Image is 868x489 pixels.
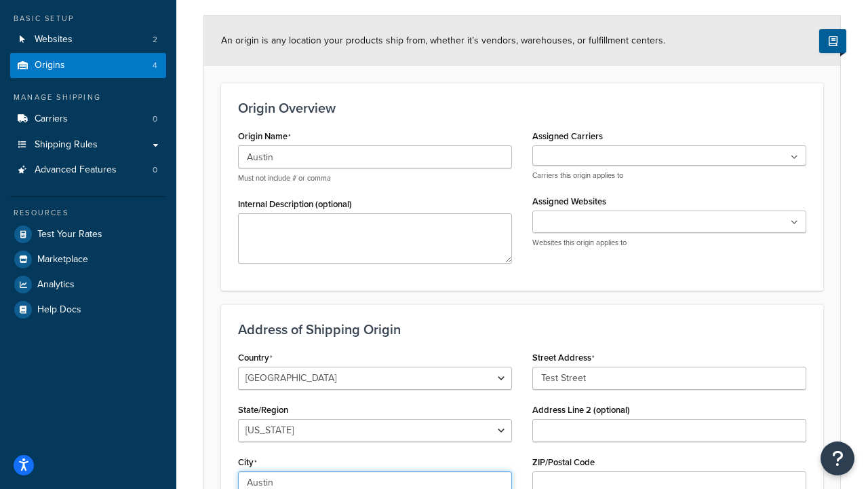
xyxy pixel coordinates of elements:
label: Assigned Websites [532,196,606,206]
li: Websites [10,27,166,52]
label: Origin Name [238,131,291,142]
button: Open Resource Center [821,441,854,475]
span: 0 [153,164,157,176]
label: ZIP/Postal Code [532,457,595,467]
a: Shipping Rules [10,132,166,158]
span: Carriers [35,113,68,125]
label: Address Line 2 (optional) [532,405,630,415]
h3: Address of Shipping Origin [238,322,806,337]
span: Advanced Features [35,164,117,176]
span: 2 [153,34,157,46]
a: Carriers0 [10,107,166,132]
a: Origins4 [10,53,166,78]
li: Origins [10,53,166,78]
span: 4 [153,60,157,71]
span: 0 [153,113,157,125]
span: An origin is any location your products ship from, whether it’s vendors, warehouses, or fulfillme... [221,33,665,48]
button: Show Help Docs [819,29,846,53]
div: Basic Setup [10,13,166,24]
span: Analytics [37,279,75,291]
p: Carriers this origin applies to [532,170,806,181]
a: Test Your Rates [10,222,166,247]
a: Websites2 [10,27,166,52]
h3: Origin Overview [238,101,806,115]
span: Marketplace [37,254,88,266]
label: Street Address [532,352,595,363]
a: Marketplace [10,247,166,272]
div: Manage Shipping [10,92,166,103]
a: Advanced Features0 [10,158,166,183]
span: Test Your Rates [37,229,102,240]
li: Carriers [10,107,166,132]
label: City [238,457,257,468]
label: Assigned Carriers [532,131,603,141]
label: Country [238,352,273,363]
p: Must not include # or comma [238,173,512,183]
span: Websites [35,34,73,46]
span: Origins [35,60,65,71]
a: Analytics [10,272,166,297]
label: State/Region [238,405,288,415]
li: Advanced Features [10,158,166,183]
span: Shipping Rules [35,139,98,151]
p: Websites this origin applies to [532,238,806,248]
span: Help Docs [37,304,81,316]
div: Resources [10,207,166,219]
a: Help Docs [10,297,166,322]
label: Internal Description (optional) [238,199,352,209]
